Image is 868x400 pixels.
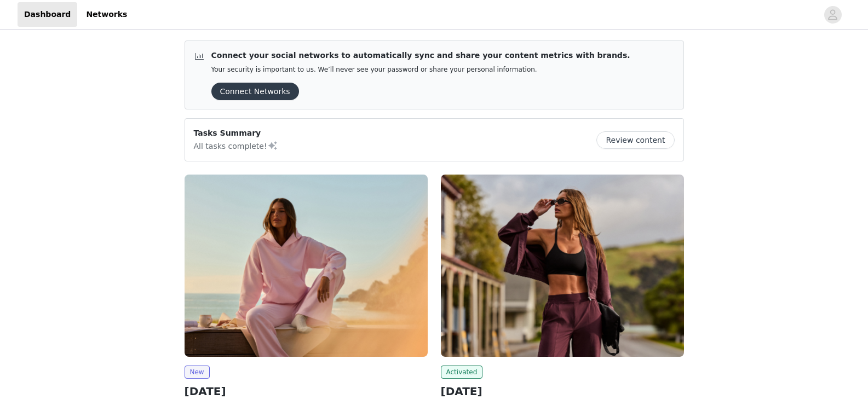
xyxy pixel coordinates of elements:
[827,6,838,24] div: avatar
[185,383,428,399] h2: [DATE]
[211,50,630,61] p: Connect your social networks to automatically sync and share your content metrics with brands.
[211,83,299,100] button: Connect Networks
[211,66,630,74] p: Your security is important to us. We’ll never see your password or share your personal information.
[596,131,674,149] button: Review content
[185,366,210,379] span: New
[18,2,77,27] a: Dashboard
[194,127,278,139] p: Tasks Summary
[185,175,428,357] img: Fabletics
[441,175,684,357] img: Fabletics
[194,139,278,152] p: All tasks complete!
[441,383,684,399] h2: [DATE]
[79,2,134,27] a: Networks
[441,366,483,379] span: Activated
